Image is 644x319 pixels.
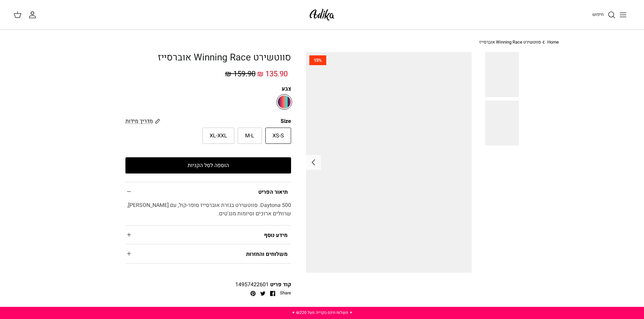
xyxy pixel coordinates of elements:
img: Adika IL [308,7,336,23]
button: הוספה לסל הקניות [125,157,291,174]
a: חיפוש [592,11,616,19]
label: צבע [125,85,291,92]
button: Next [306,155,321,170]
summary: תיאור הפריט [125,182,291,201]
a: סווטשירט Winning Race אוברסייז [479,39,541,45]
a: מדריך מידות [125,117,160,125]
span: קוד פריט [270,281,291,289]
button: Toggle menu [616,7,630,22]
span: חיפוש [592,11,604,18]
legend: Size [281,117,291,125]
h1: סווטשירט Winning Race אוברסייז [125,52,291,63]
summary: מידע נוסף [125,225,291,244]
summary: משלוחים והחזרות [125,244,291,263]
span: 159.90 ₪ [225,69,256,79]
span: XS-S [272,132,284,140]
a: Home [547,39,559,45]
a: ✦ משלוח חינם בקנייה מעל ₪220 ✦ [292,310,353,316]
span: Share [280,290,291,296]
span: XL-XXL [210,132,227,140]
span: 135.90 ₪ [257,69,288,79]
span: מדריך מידות [125,117,153,125]
div: Daytona 500. סווטשירט בגזרת אוברסייז סופר-קול, עם [PERSON_NAME], שרוולים ארוכים וסיומות מנג'טים. [125,201,291,225]
a: החשבון שלי [28,11,39,19]
span: M-L [245,132,254,140]
span: 14957422601 [235,281,269,289]
nav: Breadcrumbs [86,39,559,46]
